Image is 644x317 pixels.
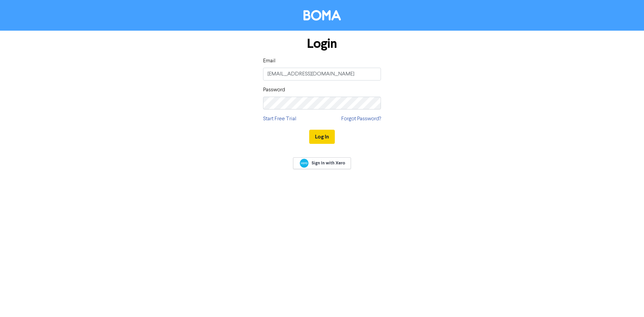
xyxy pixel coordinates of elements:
[263,115,296,123] a: Start Free Trial
[303,10,341,21] img: BOMA Logo
[610,285,644,317] iframe: Chat Widget
[309,130,335,144] button: Log In
[312,160,345,166] span: Sign In with Xero
[263,86,285,94] label: Password
[293,157,351,169] a: Sign In with Xero
[263,57,276,65] label: Email
[300,159,309,168] img: Xero logo
[341,115,381,123] a: Forgot Password?
[263,36,381,52] h1: Login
